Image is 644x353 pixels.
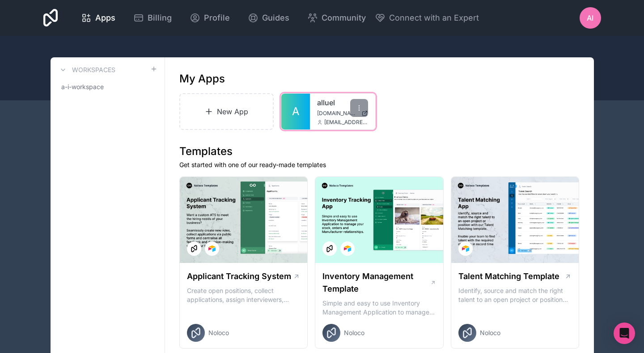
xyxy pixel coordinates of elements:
[179,93,274,130] a: New App
[208,328,229,337] span: Noloco
[61,82,104,91] span: a-i-workspace
[462,245,469,252] img: Airtable Logo
[300,8,373,28] a: Community
[241,8,297,28] a: Guides
[389,12,479,24] span: Connect with an Expert
[72,65,115,74] h3: Workspaces
[322,299,436,317] p: Simple and easy to use Inventory Management Application to manage your stock, orders and Manufact...
[317,110,368,117] a: [DOMAIN_NAME]
[95,12,115,24] span: Apps
[187,270,291,283] h1: Applicant Tracking System
[614,323,635,344] div: Open Intercom Messenger
[179,72,225,86] h1: My Apps
[281,94,310,129] a: A
[458,286,572,304] p: Identify, source and match the right talent to an open project or position with our Talent Matchi...
[74,8,123,28] a: Apps
[182,8,237,28] a: Profile
[587,13,593,23] span: ai
[344,245,351,252] img: Airtable Logo
[480,328,500,337] span: Noloco
[344,328,364,337] span: Noloco
[58,65,115,75] a: Workspaces
[324,119,368,126] span: [EMAIL_ADDRESS][DOMAIN_NAME]
[262,12,289,24] span: Guides
[317,97,368,108] a: alluel
[458,270,559,283] h1: Talent Matching Template
[58,79,157,95] a: a-i-workspace
[375,12,479,24] button: Connect with an Expert
[208,245,216,252] img: Airtable Logo
[126,8,179,28] a: Billing
[322,270,430,295] h1: Inventory Management Template
[322,12,366,24] span: Community
[148,12,172,24] span: Billing
[179,160,580,169] p: Get started with one of our ready-made templates
[187,286,301,304] p: Create open positions, collect applications, assign interviewers, centralise candidate feedback a...
[204,12,230,24] span: Profile
[317,110,358,117] span: [DOMAIN_NAME]
[179,144,580,159] h1: Templates
[292,104,300,119] span: A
